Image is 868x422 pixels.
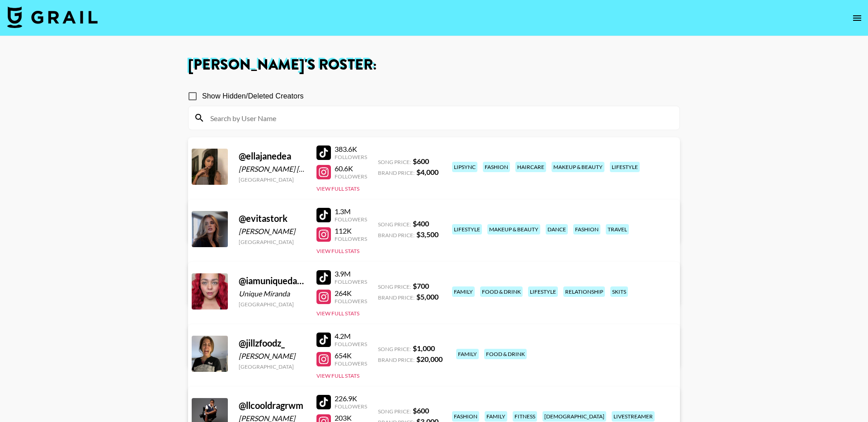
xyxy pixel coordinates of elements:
img: Grail Talent [7,6,98,28]
button: View Full Stats [316,185,359,192]
div: family [456,349,479,359]
span: Brand Price: [378,356,415,363]
div: [DEMOGRAPHIC_DATA] [542,411,606,422]
span: Brand Price: [378,294,415,301]
div: Followers [335,341,367,347]
strong: $ 5,000 [416,292,439,301]
div: @ ellajanedea [239,150,306,162]
div: travel [606,224,629,234]
div: 1.3M [335,207,367,216]
span: Song Price: [378,221,411,228]
strong: $ 600 [413,157,429,165]
div: relationship [563,286,605,297]
div: 4.2M [335,332,367,341]
div: [GEOGRAPHIC_DATA] [239,363,306,370]
div: @ iamuniquedaily [239,275,306,286]
strong: $ 400 [413,219,429,228]
div: Followers [335,403,367,410]
div: livestreamer [612,411,655,422]
button: View Full Stats [316,310,359,317]
div: lifestyle [452,224,482,234]
div: Followers [335,154,367,160]
div: [PERSON_NAME] [239,352,306,361]
div: fashion [452,411,479,422]
div: 264K [335,289,367,298]
div: Unique Miranda [239,289,306,298]
div: lipsync [452,162,477,172]
span: Brand Price: [378,232,415,239]
div: 112K [335,226,367,235]
div: Followers [335,298,367,305]
span: Song Price: [378,346,411,352]
div: Followers [335,173,367,180]
strong: $ 1,000 [413,344,435,352]
div: food & drink [480,286,523,297]
div: [GEOGRAPHIC_DATA] [239,176,306,183]
div: fitness [513,411,537,422]
div: Followers [335,216,367,223]
div: 60.6K [335,164,367,173]
input: Search by User Name [205,111,674,125]
button: View Full Stats [316,248,359,254]
div: Followers [335,278,367,285]
div: fashion [573,224,600,234]
div: makeup & beauty [487,224,540,234]
div: dance [546,224,568,234]
div: Followers [335,235,367,242]
div: [GEOGRAPHIC_DATA] [239,239,306,245]
div: [PERSON_NAME] [239,227,306,236]
div: 226.9K [335,394,367,403]
button: View Full Stats [316,372,359,379]
span: Song Price: [378,408,411,415]
span: Show Hidden/Deleted Creators [202,91,304,102]
div: 383.6K [335,145,367,154]
span: Brand Price: [378,169,415,176]
strong: $ 3,500 [416,230,439,239]
div: @ jillzfoodz_ [239,338,306,349]
span: Song Price: [378,159,411,165]
strong: $ 700 [413,281,429,290]
div: 3.9M [335,269,367,278]
div: @ evitastork [239,213,306,224]
div: fashion [483,162,510,172]
div: makeup & beauty [552,162,604,172]
button: open drawer [848,9,866,27]
div: @ llcooldragrwm [239,400,306,411]
strong: $ 4,000 [416,168,439,176]
div: lifestyle [610,162,640,172]
div: food & drink [484,349,527,359]
strong: $ 20,000 [416,355,443,363]
div: [PERSON_NAME] [PERSON_NAME] [239,164,306,173]
div: lifestyle [528,286,558,297]
div: Followers [335,360,367,367]
div: skits [610,286,628,297]
h1: [PERSON_NAME] 's Roster: [188,58,680,72]
span: Song Price: [378,283,411,290]
div: haircare [515,162,546,172]
div: [GEOGRAPHIC_DATA] [239,301,306,308]
strong: $ 600 [413,406,429,415]
div: family [452,286,475,297]
div: family [485,411,507,422]
div: 654K [335,351,367,360]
